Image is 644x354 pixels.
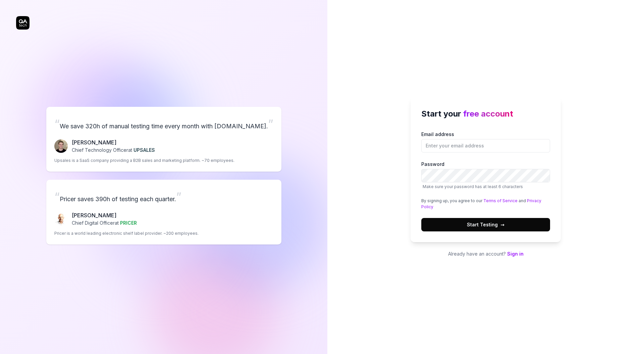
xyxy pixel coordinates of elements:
[421,131,550,152] label: Email address
[54,188,273,206] p: Pricer saves 390h of testing each quarter.
[72,219,137,226] p: Chief Digital Officer at
[467,221,504,228] span: Start Testing
[54,115,273,133] p: We save 320h of manual testing time every month with [DOMAIN_NAME].
[421,108,550,120] h2: Start your
[500,221,504,228] span: →
[421,169,550,182] input: PasswordMake sure your password has at least 6 characters
[46,180,281,245] a: “Pricer saves 390h of testing each quarter.”Chris Chalkitis[PERSON_NAME]Chief Digital Officerat P...
[421,198,550,210] div: By signing up, you agree to our and
[411,250,561,257] p: Already have an account?
[507,251,524,257] a: Sign in
[72,146,155,153] p: Chief Technology Officer at
[46,107,281,172] a: “We save 320h of manual testing time every month with [DOMAIN_NAME].”Fredrik Seidl[PERSON_NAME]Ch...
[72,138,155,146] p: [PERSON_NAME]
[133,147,155,153] span: UPSALES
[54,139,68,153] img: Fredrik Seidl
[54,230,199,236] p: Pricer is a world leading electronic shelf label provider. ~200 employees.
[463,109,513,119] span: free account
[421,161,550,190] label: Password
[120,220,137,226] span: PRICER
[72,211,137,219] p: [PERSON_NAME]
[54,117,60,131] span: “
[54,212,68,226] img: Chris Chalkitis
[54,158,234,164] p: Upsales is a SaaS company providing a B2B sales and marketing platform. ~70 employees.
[421,198,541,209] a: Privacy Policy
[483,198,518,203] a: Terms of Service
[176,189,181,204] span: ”
[423,184,523,189] span: Make sure your password has at least 6 characters
[421,218,550,231] button: Start Testing→
[268,117,273,131] span: ”
[54,189,60,204] span: “
[421,139,550,152] input: Email address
